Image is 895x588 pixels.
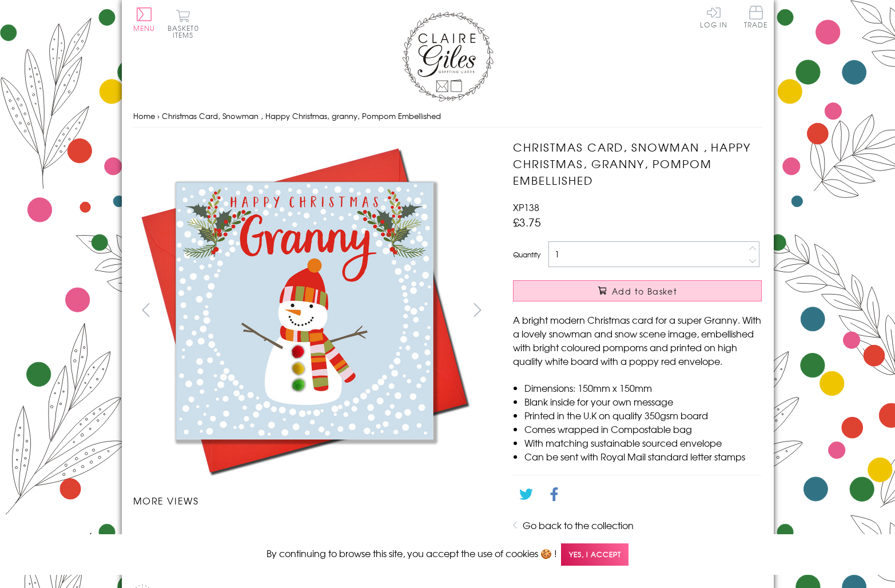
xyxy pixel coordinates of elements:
h3: More views [133,494,491,507]
img: Christmas Card, Snowman , Happy Christmas, granny, Pompom Embellished [445,533,446,533]
img: Christmas Card, Snowman , Happy Christmas, granny, Pompom Embellished [490,139,833,482]
nav: breadcrumbs [133,105,762,128]
ul: Carousel Pagination [133,519,491,544]
span: XP138 [513,200,539,214]
li: Dimensions: 150mm x 150mm [524,381,762,395]
span: Add to Basket [612,285,677,297]
button: next [464,297,490,323]
label: Quantity [513,249,540,260]
span: Menu [133,23,156,33]
p: A bright modern Christmas card for a super Granny. With a lovely snowman and snow scene image, em... [513,313,762,368]
li: Comes wrapped in Compostable bag [524,422,762,436]
img: Christmas Card, Snowman , Happy Christmas, granny, Pompom Embellished [177,533,178,533]
li: Printed in the U.K on quality 350gsm board [524,408,762,422]
h1: Christmas Card, Snowman , Happy Christmas, granny, Pompom Embellished [513,139,762,188]
li: Carousel Page 4 [401,519,490,544]
span: Christmas Card, Snowman , Happy Christmas, granny, Pompom Embellished [162,110,441,121]
a: Go back to the collection [523,518,634,532]
span: £3.75 [513,214,541,230]
li: With matching sustainable sourced envelope [524,436,762,450]
li: Blank inside for your own message [524,395,762,408]
li: Carousel Page 1 (Current Slide) [133,519,222,544]
a: Trade [744,6,768,30]
img: Christmas Card, Snowman , Happy Christmas, granny, Pompom Embellished [356,533,357,533]
span: › [157,110,160,121]
a: Home [133,110,155,121]
li: Can be sent with Royal Mail standard letter stamps [524,450,762,463]
li: Carousel Page 2 [222,519,312,544]
span: 0 items [173,23,199,40]
img: Claire Giles Greetings Cards [402,11,494,102]
li: Carousel Page 3 [312,519,401,544]
a: Log In [700,6,727,28]
button: Add to Basket [513,280,762,301]
button: Menu [133,7,156,31]
span: Yes, I accept [561,543,629,566]
span: Trade [744,6,768,28]
img: Christmas Card, Snowman , Happy Christmas, granny, Pompom Embellished [133,139,476,482]
button: Basket0 items [168,9,199,38]
button: prev [133,297,159,323]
